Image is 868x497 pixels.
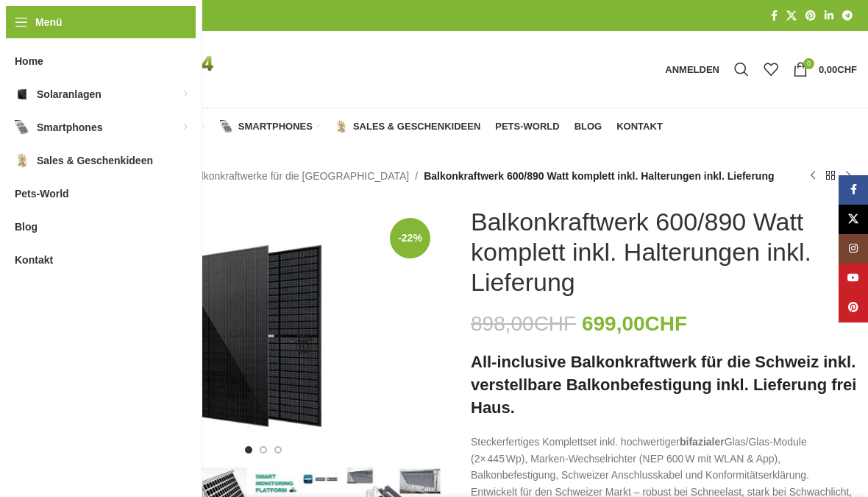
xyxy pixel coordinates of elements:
span: Solaranlagen [37,81,102,107]
a: Telegram Social Link [838,6,857,26]
strong: All-inclusive Balkonkraftwerk für die Schweiz inkl. verstellbare Balkonbefestigung inkl. Lieferun... [471,353,856,417]
span: CHF [534,312,577,335]
bdi: 699,00 [582,312,687,335]
a: X Social Link [782,6,801,26]
div: 1 / 6 [54,207,443,465]
a: Pinterest Social Link [801,6,820,26]
span: Pets-World [15,180,69,207]
a: Facebook Social Link [839,175,868,205]
span: CHF [837,64,857,75]
span: Balkonkraftwerk 600/890 Watt komplett inkl. Halterungen inkl. Lieferung [424,168,774,184]
a: Pets-World [495,112,559,141]
a: Kontakt [616,112,663,141]
a: LinkedIn Social Link [820,6,838,26]
img: Sales & Geschenkideen [335,120,348,133]
a: Instagram Social Link [839,234,868,264]
span: Menü [35,14,63,30]
a: Anmelden [658,54,727,84]
span: Sales & Geschenkideen [37,147,153,174]
span: Kontakt [15,247,53,273]
div: Hauptnavigation [48,112,670,141]
span: Blog [15,214,38,240]
a: X Social Link [839,205,868,234]
a: Solaranlagen [99,112,205,141]
a: Facebook Social Link [766,6,782,26]
strong: bifazialer [680,436,725,448]
img: Smartphones [220,120,233,133]
li: Go to slide 2 [260,446,267,454]
span: Home [15,48,43,74]
img: Smartphones [15,120,29,135]
h1: Balkonkraftwerk 600/890 Watt komplett inkl. Halterungen inkl. Lieferung [471,207,857,297]
div: Meine Wunschliste [756,54,786,84]
a: Sales & Geschenkideen [335,112,480,141]
a: Blog [574,112,602,141]
a: YouTube Social Link [839,264,868,293]
span: Smartphones [37,114,102,141]
img: Sales & Geschenkideen [15,153,29,168]
bdi: 0,00 [819,64,857,75]
span: Kontakt [616,121,663,133]
span: -22% [390,218,430,258]
a: Smartphones [220,112,320,141]
nav: Breadcrumb [55,168,775,184]
a: Balkonkraftwerke für die [GEOGRAPHIC_DATA] [188,168,409,184]
span: CHF [645,312,688,335]
span: Anmelden [665,65,719,74]
a: Vorheriges Produkt [804,167,822,185]
span: Smartphones [238,121,313,133]
a: 0 0,00CHF [786,54,864,84]
li: Go to slide 3 [274,446,282,454]
a: Pinterest Social Link [839,293,868,322]
a: Suche [727,54,756,84]
li: Go to slide 1 [245,446,252,454]
span: Pets-World [495,121,559,133]
img: Maysun_ea7b40e4-acfe-4f60-805a-4437ef6c728d [55,207,441,465]
span: Blog [574,121,602,133]
span: 0 [803,58,814,69]
img: Solaranlagen [15,87,29,102]
bdi: 898,00 [471,312,576,335]
span: Sales & Geschenkideen [353,121,480,133]
a: Nächstes Produkt [839,167,857,185]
